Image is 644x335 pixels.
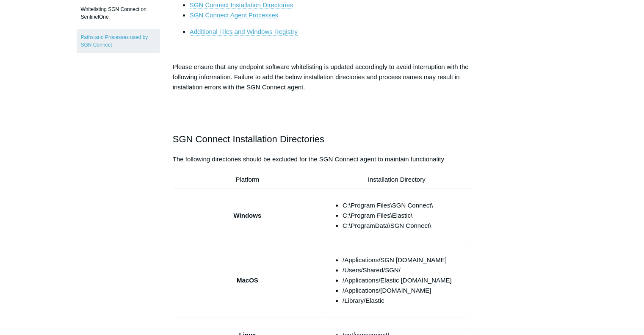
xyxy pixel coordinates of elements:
[190,28,298,36] a: Additional Files and Windows Registry
[343,221,467,231] li: C:\ProgramData\SGN Connect\
[237,277,258,284] strong: MacOS
[343,296,467,306] li: /Library/Elastic
[173,63,469,91] span: Please ensure that any endpoint software whitelisting is updated accordingly to avoid interruptio...
[343,200,467,210] li: C:\Program Files\SGN Connect\
[190,11,278,19] a: SGN Connect Agent Processes
[77,1,160,25] a: Whitelisting SGN Connect on SentinelOne
[173,134,324,144] span: SGN Connect Installation Directories
[343,265,467,275] li: /Users/Shared/SGN/
[173,155,444,163] span: The following directories should be excluded for the SGN Connect agent to maintain functionality
[322,171,471,188] td: Installation Directory
[343,210,467,221] li: C:\Program Files\Elastic\
[233,212,261,219] strong: Windows
[343,255,467,265] li: /Applications/SGN [DOMAIN_NAME]
[343,275,467,285] li: /Applications/Elastic [DOMAIN_NAME]
[343,285,467,296] li: /Applications/[DOMAIN_NAME]
[77,29,160,53] a: Paths and Processes used by SGN Connect
[190,1,293,9] a: SGN Connect Installation Directories
[173,171,322,188] td: Platform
